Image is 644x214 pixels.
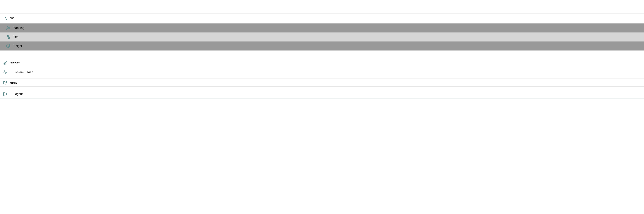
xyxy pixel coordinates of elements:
[14,92,641,96] span: Logout
[13,26,641,30] span: Planning
[10,81,641,85] h6: ADMIN
[14,70,641,75] span: System Health
[13,35,641,39] span: Fleet
[10,17,641,20] h6: OPS
[10,61,641,65] h6: Analytics
[13,44,641,48] span: Freight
